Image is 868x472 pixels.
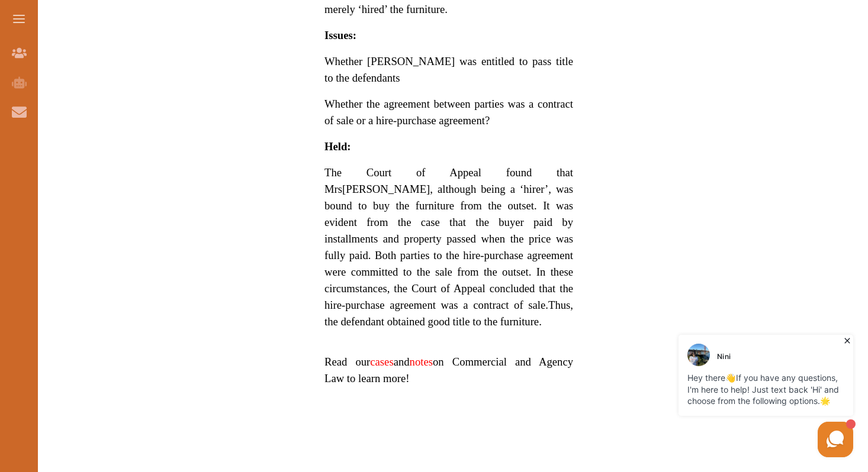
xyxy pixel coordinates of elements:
[324,355,573,384] span: Read our and on Commercial and Agency Law to learn more!
[324,29,356,41] strong: Issues:
[324,140,351,153] strong: Held:
[324,183,573,311] span: [PERSON_NAME], although being a ‘hirer’, was bound to buy the furniture from the outset. It was e...
[324,55,573,84] span: Whether [PERSON_NAME] was entitled to pass title to the defendants
[584,332,856,460] iframe: HelpCrunch
[324,98,573,127] span: ?
[410,355,433,368] a: notes
[324,166,573,195] span: The Court of Appeal found that Mrs
[370,355,393,368] a: cases
[324,98,573,127] span: Whether the agreement between parties was a contract of sale or a hire-purchase agreement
